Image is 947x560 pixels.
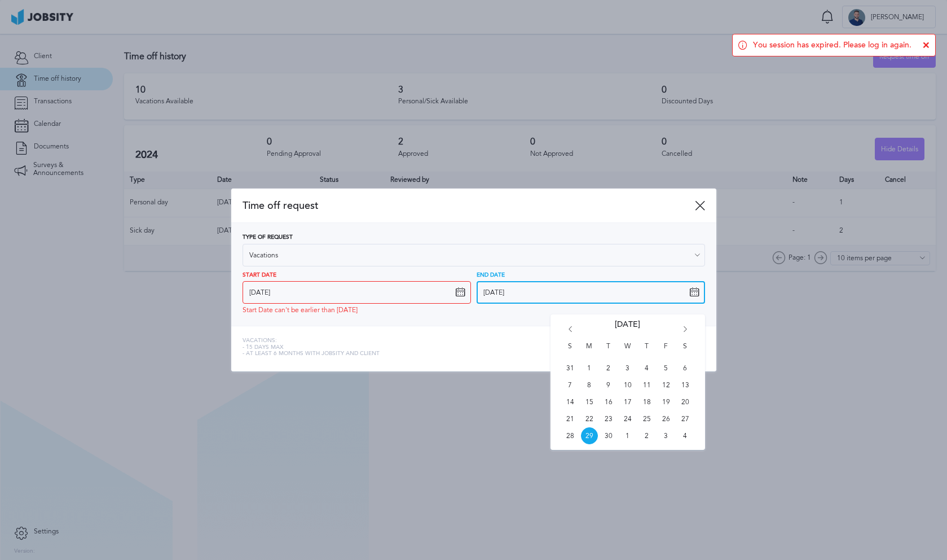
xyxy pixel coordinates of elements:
span: Thu Sep 04 2025 [638,360,655,377]
span: Time off request [243,200,695,212]
span: T [600,343,617,360]
span: Tue Sep 16 2025 [600,393,617,410]
span: - 15 days max [243,344,380,351]
span: Tue Sep 30 2025 [600,427,617,444]
span: Sat Oct 04 2025 [677,427,694,444]
span: W [619,343,636,360]
span: Sun Sep 07 2025 [562,377,579,393]
span: Start Date [243,272,276,279]
span: [DATE] [615,320,640,343]
span: Mon Sep 01 2025 [581,360,598,377]
span: You session has expired. Please log in again. [753,41,911,50]
i: Go back 1 month [565,326,575,336]
span: S [677,343,694,360]
span: M [581,343,598,360]
span: S [562,343,579,360]
span: Tue Sep 02 2025 [600,360,617,377]
span: Wed Sep 17 2025 [619,393,636,410]
span: Sun Aug 31 2025 [562,360,579,377]
span: Wed Sep 03 2025 [619,360,636,377]
span: Fri Sep 26 2025 [658,410,675,427]
span: Sat Sep 13 2025 [677,377,694,393]
span: Wed Sep 10 2025 [619,377,636,393]
span: Fri Sep 12 2025 [658,377,675,393]
span: Sun Sep 21 2025 [562,410,579,427]
span: Thu Sep 18 2025 [638,393,655,410]
span: Sat Sep 20 2025 [677,393,694,410]
span: Sun Sep 14 2025 [562,393,579,410]
span: Mon Sep 08 2025 [581,377,598,393]
span: T [638,343,655,360]
span: Thu Sep 25 2025 [638,410,655,427]
span: Thu Sep 11 2025 [638,377,655,393]
span: Type of Request [243,234,293,241]
span: Mon Sep 29 2025 [581,427,598,444]
span: End Date [477,272,505,279]
span: Vacations: [243,338,380,344]
span: - At least 6 months with jobsity and client [243,351,380,357]
span: Thu Oct 02 2025 [638,427,655,444]
span: Fri Sep 19 2025 [658,393,675,410]
span: Tue Sep 09 2025 [600,377,617,393]
span: Sun Sep 28 2025 [562,427,579,444]
span: Fri Oct 03 2025 [658,427,675,444]
span: Start Date can't be earlier than [DATE] [243,307,358,314]
span: Wed Sep 24 2025 [619,410,636,427]
span: Sat Sep 27 2025 [677,410,694,427]
span: Wed Oct 01 2025 [619,427,636,444]
span: Fri Sep 05 2025 [658,360,675,377]
span: Mon Sep 22 2025 [581,410,598,427]
i: Go forward 1 month [680,326,690,336]
span: Tue Sep 23 2025 [600,410,617,427]
span: Sat Sep 06 2025 [677,360,694,377]
span: Mon Sep 15 2025 [581,393,598,410]
span: F [658,343,675,360]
